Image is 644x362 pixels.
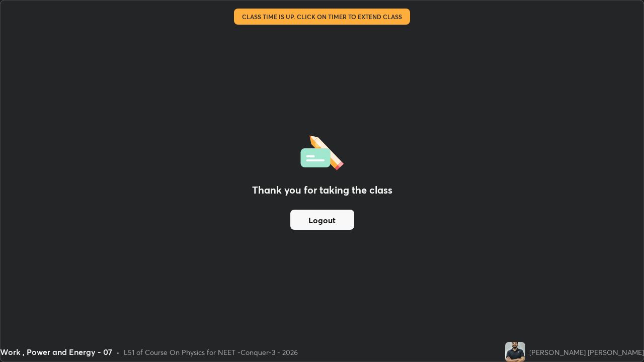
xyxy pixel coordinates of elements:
button: Logout [290,210,354,230]
div: • [116,347,120,357]
div: L51 of Course On Physics for NEET -Conquer-3 - 2026 [124,347,298,357]
h2: Thank you for taking the class [252,183,392,198]
img: offlineFeedback.1438e8b3.svg [300,132,344,170]
img: 7d08814e4197425d9a92ec1182f4f26a.jpg [505,342,525,362]
div: [PERSON_NAME] [PERSON_NAME] [529,347,644,357]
